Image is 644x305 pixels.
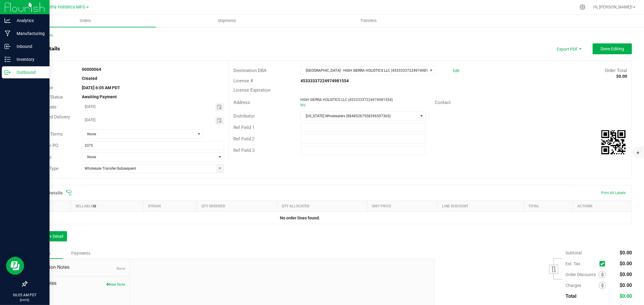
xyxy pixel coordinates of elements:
[600,260,608,268] span: Calculate excise tax
[3,292,47,298] p: 06:05 AM PDT
[593,5,633,9] span: Hi, [PERSON_NAME]!
[566,261,597,266] span: Est. Tax
[435,100,451,105] span: Contact
[300,78,349,83] strong: 45333337224974981554
[550,43,587,54] li: Export PDF
[601,46,624,51] span: Done Editing
[14,14,156,27] a: Orders
[116,266,125,271] span: None
[566,250,582,255] span: Subtotal
[573,201,632,212] th: Actions
[31,280,125,287] span: Order Notes
[620,293,632,299] span: $0.00
[197,201,277,212] th: Qty Ordered
[5,17,11,24] inline-svg: Analytics
[579,4,586,10] div: Manage settings
[215,103,224,111] span: Toggle calendar
[233,125,255,130] span: Ref Field 1
[620,261,632,266] span: $0.00
[11,56,47,63] p: Inventory
[11,17,47,24] p: Analytics
[566,272,599,277] span: Order Discounts
[71,201,143,212] th: Sellable
[82,67,101,72] strong: 00000064
[453,68,459,73] a: Edit
[156,14,298,27] a: Shipments
[601,130,626,154] img: Scan me!
[298,14,439,27] a: Transfers
[11,43,47,50] p: Inbound
[233,100,250,105] span: Address
[616,74,627,79] strong: $0.00
[301,66,428,75] span: [GEOGRAPHIC_DATA] - HIGH SIERRA HOLISTICS LLC (45333337224974981554)
[437,201,524,212] th: Line Discount
[63,248,99,259] div: Payments
[6,257,24,275] iframe: Resource center
[82,76,97,81] strong: Created
[233,113,255,119] span: Distributor
[280,215,320,220] strong: No order lines found.
[143,201,197,212] th: Strain
[82,153,216,161] span: None
[82,94,117,99] strong: Awaiting Payment
[233,78,253,83] span: License #
[5,56,11,62] inline-svg: Inventory
[11,69,47,76] p: Outbound
[524,201,573,212] th: Total
[277,201,367,212] th: Qty Allocated
[566,293,576,299] span: Total
[5,30,11,36] inline-svg: Manufacturing
[5,69,11,75] inline-svg: Outbound
[210,18,244,24] span: Shipments
[11,30,47,37] p: Manufacturing
[3,298,47,302] p: [DATE]
[352,18,385,24] span: Transfers
[620,250,632,256] span: $0.00
[233,68,267,73] span: Destination DBA
[605,68,627,73] span: Order Total
[300,103,306,107] span: NV
[31,264,125,271] span: Destination Notes
[82,85,120,90] strong: [DATE] 6:05 AM PDT
[82,130,195,138] span: None
[106,282,125,287] button: New Note
[620,272,632,277] span: $0.00
[233,136,255,142] span: Ref Field 2
[601,130,626,154] qrcode: 00000064
[31,114,70,127] span: Requested Delivery Date
[233,148,255,153] span: Ref Field 3
[301,112,418,120] span: [US_STATE] Wholesalers (88485267558396597365)
[233,87,271,93] span: License Expiration
[5,43,11,49] inline-svg: Inbound
[367,201,437,212] th: Unit Price
[72,18,99,24] span: Orders
[620,282,632,288] span: $0.00
[566,283,599,288] span: Charges
[300,98,393,102] span: HIGH SIERRA HOLISTICS LLC (45333337224974981554)
[215,116,224,125] span: Toggle calendar
[593,43,632,54] button: Done Editing
[35,5,86,10] span: High Sierra Holistics MFG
